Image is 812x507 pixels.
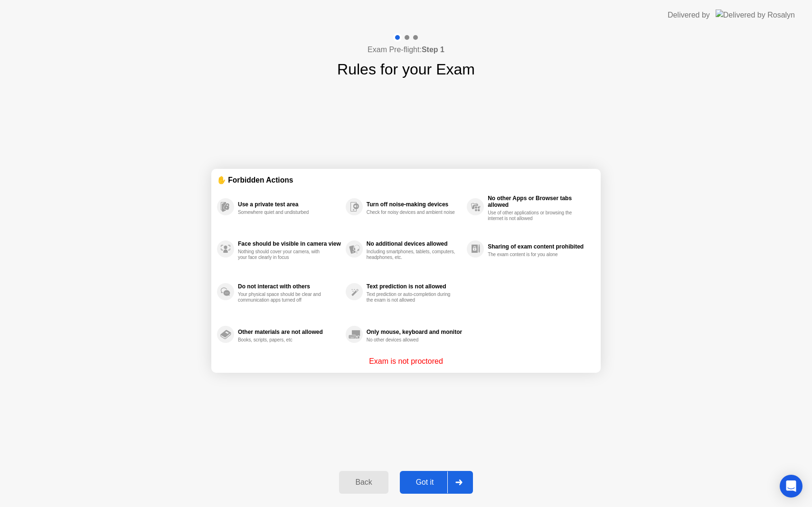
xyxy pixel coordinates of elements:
[367,283,462,290] div: Text prediction is not allowed
[780,475,803,498] div: Open Intercom Messenger
[422,46,444,54] b: Step 1
[238,249,328,260] div: Nothing should cover your camera, with your face clearly in focus
[238,283,341,290] div: Do not interact with others
[337,58,475,81] h1: Rules for your Exam
[367,210,456,215] div: Check for noisy devices and ambient noise
[716,9,795,20] img: Delivered by Rosalyn
[668,9,710,21] div: Delivered by
[238,201,341,208] div: Use a private test area
[400,471,473,494] button: Got it
[217,175,595,185] div: ✋ Forbidden Actions
[238,240,341,247] div: Face should be visible in camera view
[403,478,447,487] div: Got it
[339,471,388,494] button: Back
[488,243,590,250] div: Sharing of exam content prohibited
[367,249,456,260] div: Including smartphones, tablets, computers, headphones, etc.
[488,252,577,258] div: The exam content is for you alone
[488,210,577,221] div: Use of other applications or browsing the internet is not allowed
[367,337,456,343] div: No other devices allowed
[238,329,341,335] div: Other materials are not allowed
[367,329,462,335] div: Only mouse, keyboard and monitor
[368,44,444,55] h4: Exam Pre-flight:
[488,195,590,208] div: No other Apps or Browser tabs allowed
[342,478,385,487] div: Back
[367,292,456,303] div: Text prediction or auto-completion during the exam is not allowed
[369,356,443,367] p: Exam is not proctored
[238,337,328,343] div: Books, scripts, papers, etc
[238,210,328,215] div: Somewhere quiet and undisturbed
[238,292,328,303] div: Your physical space should be clear and communication apps turned off
[367,240,462,247] div: No additional devices allowed
[367,201,462,208] div: Turn off noise-making devices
